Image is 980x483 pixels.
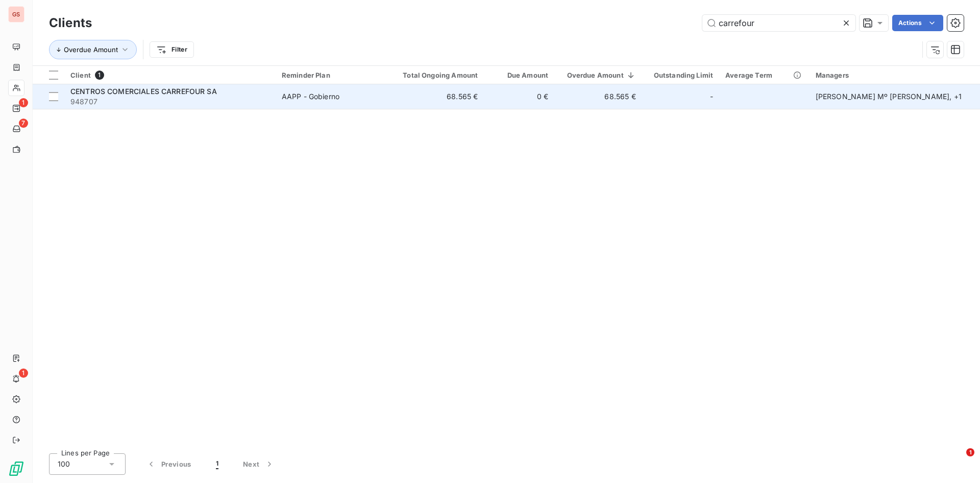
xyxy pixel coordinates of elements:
[204,453,231,475] button: 1
[725,71,803,79] div: Average Term
[231,453,287,475] button: Next
[390,84,484,109] td: 68.565 €
[134,453,204,475] button: Previous
[702,15,855,31] input: Search
[70,97,269,107] span: 948707
[8,461,24,477] img: Logo LeanPay
[560,71,635,79] div: Overdue Amount
[816,91,974,102] div: [PERSON_NAME] Mº [PERSON_NAME] , + 1
[648,71,713,79] div: Outstanding Limit
[396,71,478,79] div: Total Ongoing Amount
[216,459,218,469] span: 1
[95,71,104,80] span: 1
[966,448,974,456] span: 1
[70,71,91,79] span: Client
[710,91,713,102] span: -
[554,84,642,109] td: 68.565 €
[945,448,970,473] iframe: Intercom live chat
[490,71,548,79] div: Due Amount
[282,91,339,102] div: AAPP - Gobierno
[816,71,974,79] div: Managers
[19,119,28,128] span: 7
[49,14,92,32] h3: Clients
[64,45,118,54] span: Overdue Amount
[19,98,28,107] span: 1
[58,459,70,469] span: 100
[892,15,943,31] button: Actions
[282,71,384,79] div: Reminder Plan
[49,40,137,59] button: Overdue Amount
[8,6,24,22] div: GS
[70,87,217,96] span: CENTROS COMERCIALES CARREFOUR SA
[150,41,194,58] button: Filter
[484,84,554,109] td: 0 €
[19,369,28,378] span: 1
